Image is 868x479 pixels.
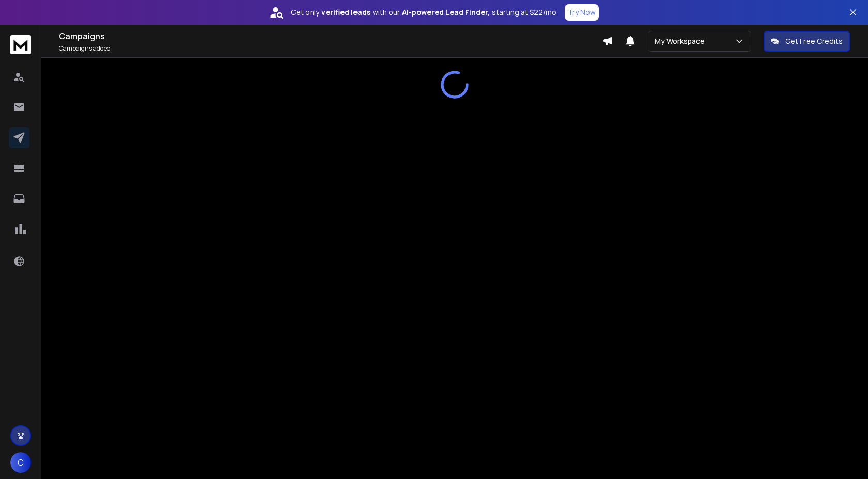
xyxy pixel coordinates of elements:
button: C [10,452,31,473]
h1: Campaigns [59,30,602,42]
strong: AI-powered Lead Finder, [402,7,490,18]
p: Get Free Credits [785,36,843,46]
p: My Workspace [655,36,709,46]
strong: verified leads [321,7,370,18]
p: Campaigns added [59,44,602,53]
img: logo [10,35,31,54]
button: Try Now [565,4,599,21]
p: Get only with our starting at $22/mo [291,7,556,18]
p: Try Now [568,7,596,18]
button: Get Free Credits [764,31,850,52]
